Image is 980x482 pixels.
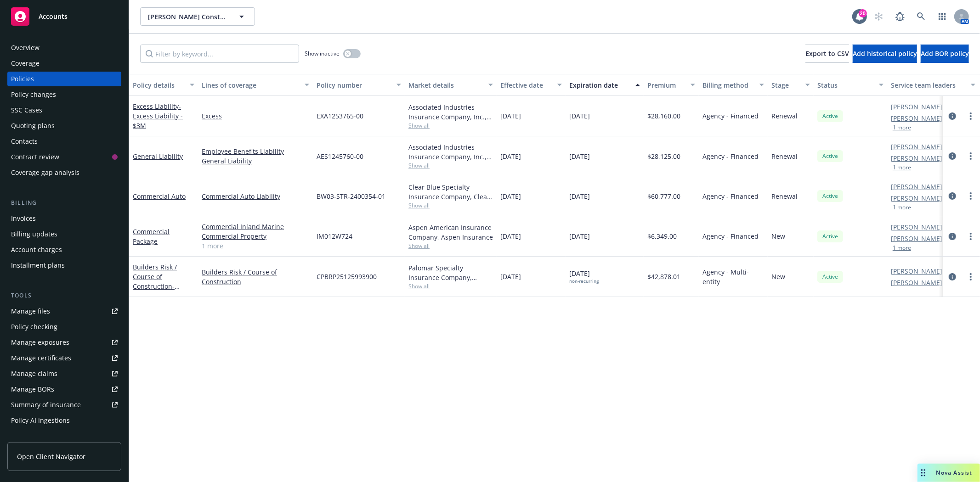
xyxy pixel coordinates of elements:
[947,271,958,282] a: circleInformation
[408,223,493,242] div: Aspen American Insurance Company, Aspen Insurance
[7,165,121,180] a: Coverage gap analysis
[7,242,121,257] a: Account charges
[11,304,50,319] div: Manage files
[11,72,34,86] div: Policies
[408,80,483,90] div: Market details
[408,182,493,202] div: Clear Blue Specialty Insurance Company, Clear Blue Insurance Group, Risk Transfer Partners
[7,319,121,334] a: Policy checking
[202,156,309,166] a: General Liability
[7,72,121,86] a: Policies
[821,192,839,200] span: Active
[647,80,685,90] div: Premium
[702,191,759,201] span: Agency - Financed
[11,150,59,164] div: Contract review
[11,258,65,273] div: Installment plans
[771,151,798,161] span: Renewal
[965,151,976,162] a: more
[317,111,363,121] span: EXA1253765-00
[891,142,942,151] a: [PERSON_NAME]
[891,182,942,191] a: [PERSON_NAME]
[569,269,599,284] span: [DATE]
[947,191,958,202] a: circleInformation
[202,267,309,286] a: Builders Risk / Course of Construction
[11,134,38,149] div: Contacts
[11,335,69,350] div: Manage exposures
[821,232,839,241] span: Active
[936,469,973,476] span: Nova Assist
[202,231,309,241] a: Commercial Property
[817,80,873,90] div: Status
[891,7,909,26] a: Report a Bug
[821,152,839,160] span: Active
[7,258,121,273] a: Installment plans
[140,7,255,26] button: [PERSON_NAME] Construction Co. Inc.
[405,74,497,96] button: Market details
[7,351,121,365] a: Manage certificates
[647,191,680,201] span: $60,777.00
[569,151,590,161] span: [DATE]
[408,162,493,169] span: Show all
[202,111,309,121] a: Excess
[891,266,942,276] a: [PERSON_NAME]
[702,231,759,241] span: Agency - Financed
[771,231,785,241] span: New
[317,191,385,201] span: BW03-STR-2400354-01
[408,242,493,250] span: Show all
[771,80,800,90] div: Stage
[918,464,980,482] button: Nova Assist
[202,80,299,90] div: Lines of coverage
[7,150,121,164] a: Contract review
[11,211,36,226] div: Invoices
[891,102,942,112] a: [PERSON_NAME]
[313,74,405,96] button: Policy number
[133,227,170,246] a: Commercial Package
[893,245,911,251] button: 1 more
[202,241,309,251] a: 1 more
[7,211,121,226] a: Invoices
[771,191,798,201] span: Renewal
[965,231,976,242] a: more
[408,122,493,129] span: Show all
[891,193,942,203] a: [PERSON_NAME]
[891,222,942,232] a: [PERSON_NAME]
[140,45,299,63] input: Filter by keyword...
[7,366,121,381] a: Manage claims
[566,74,644,96] button: Expiration date
[500,80,552,90] div: Effective date
[7,291,121,300] div: Tools
[11,227,57,241] div: Billing updates
[11,351,71,365] div: Manage certificates
[891,113,942,123] a: [PERSON_NAME]
[500,111,521,121] span: [DATE]
[569,278,599,284] div: non-recurring
[11,118,55,133] div: Quoting plans
[7,118,121,133] a: Quoting plans
[891,234,942,243] a: [PERSON_NAME]
[947,151,958,162] a: circleInformation
[500,272,521,281] span: [DATE]
[133,192,186,201] a: Commercial Auto
[133,152,183,161] a: General Liability
[133,263,188,310] a: Builders Risk / Course of Construction
[129,74,198,96] button: Policy details
[965,111,976,122] a: more
[893,125,911,130] button: 1 more
[647,272,680,281] span: $42,878.01
[133,102,183,130] span: - Excess Liability - $3M
[569,191,590,201] span: [DATE]
[805,49,849,58] span: Export to CSV
[647,151,680,161] span: $28,125.00
[821,112,839,120] span: Active
[569,231,590,241] span: [DATE]
[408,263,493,282] div: Palomar Specialty Insurance Company, Palomar, CRC Group
[148,12,227,22] span: [PERSON_NAME] Construction Co. Inc.
[918,464,929,482] div: Drag to move
[408,202,493,209] span: Show all
[912,7,930,26] a: Search
[7,335,121,350] a: Manage exposures
[7,304,121,319] a: Manage files
[814,74,887,96] button: Status
[202,146,309,156] a: Employee Benefits Liability
[771,272,785,281] span: New
[921,45,969,63] button: Add BOR policy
